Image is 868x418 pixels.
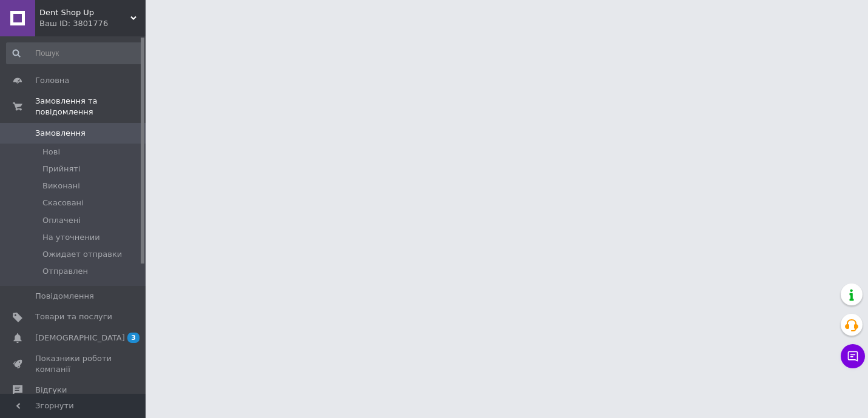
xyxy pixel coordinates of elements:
span: Замовлення та повідомлення [35,96,146,118]
button: Чат з покупцем [841,344,865,368]
span: Скасовані [42,197,84,208]
input: Пошук [6,42,143,64]
span: Прийняті [42,164,80,174]
span: Оплачені [42,215,81,226]
span: На уточнении [42,232,100,243]
span: Ожидает отправки [42,249,122,260]
span: Товари та послуги [35,311,112,322]
span: Показники роботи компанії [35,353,112,375]
span: 3 [127,333,140,343]
span: Отправлен [42,266,88,277]
span: [DEMOGRAPHIC_DATA] [35,333,125,343]
span: Нові [42,147,60,158]
span: Dent Shop Up [39,7,130,18]
span: Виконані [42,181,80,191]
span: Замовлення [35,128,86,139]
span: Повідомлення [35,291,94,302]
div: Ваш ID: 3801776 [39,18,146,29]
span: Головна [35,75,69,86]
span: Відгуки [35,385,67,396]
